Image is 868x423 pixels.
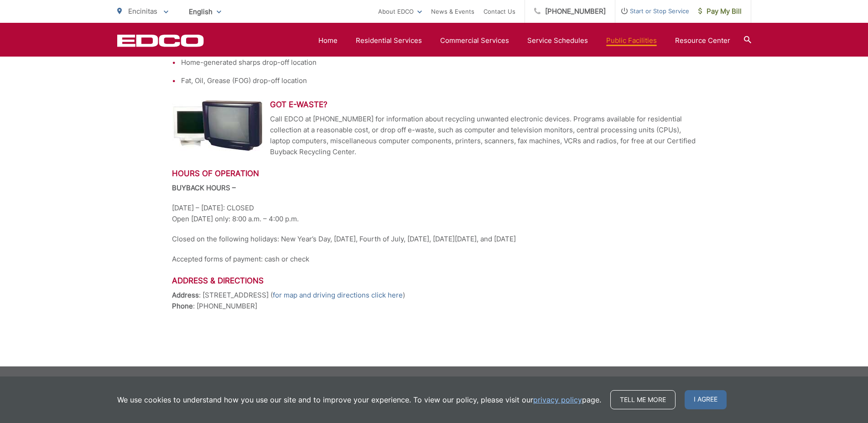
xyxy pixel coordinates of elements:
[172,169,696,178] h3: Hours of Operation
[172,100,263,151] img: TVs and computer monitors
[527,35,588,46] a: Service Schedules
[172,290,696,312] p: : [STREET_ADDRESS] ( ) : [PHONE_NUMBER]
[172,276,696,285] h3: Address & Directions
[483,6,515,17] a: Contact Us
[182,4,228,20] span: English
[378,6,422,17] a: About EDCO
[318,35,338,46] a: Home
[440,35,509,46] a: Commercial Services
[172,234,696,245] p: Closed on the following holidays: New Year’s Day, [DATE], Fourth of July, [DATE], [DATE][DATE], a...
[675,35,730,46] a: Resource Center
[117,394,601,405] p: We use cookies to understand how you use our site and to improve your experience. To view our pol...
[128,7,157,16] span: Encinitas
[685,390,727,409] span: I agree
[172,114,696,157] p: Call EDCO at [PHONE_NUMBER] for information about recycling unwanted electronic devices. Programs...
[181,75,696,86] li: Fat, Oil, Grease (FOG) drop-off location
[117,34,204,47] a: EDCD logo. Return to the homepage.
[273,290,403,301] a: for map and driving directions click here
[172,203,696,225] p: [DATE] – [DATE]: CLOSED Open [DATE] only: 8:00 a.m. – 4:00 p.m.
[172,291,199,299] strong: Address
[172,100,696,109] h3: Got E-Waste?
[172,254,696,265] p: Accepted forms of payment: cash or check
[698,6,742,17] span: Pay My Bill
[181,57,696,68] li: Home-generated sharps drop-off location
[172,302,193,310] strong: Phone
[356,35,422,46] a: Residential Services
[431,6,474,17] a: News & Events
[606,35,657,46] a: Public Facilities
[533,394,582,405] a: privacy policy
[172,183,236,192] strong: BUYBACK HOURS –
[610,390,676,409] a: Tell me more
